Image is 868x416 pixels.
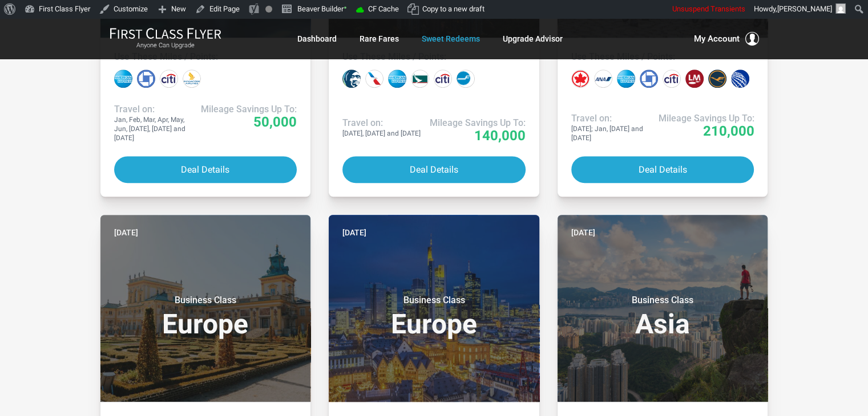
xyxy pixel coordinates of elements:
[672,5,745,13] span: Unsuspend Transients
[617,70,635,88] div: Amex points
[183,70,201,88] div: Singapore Airlines miles
[694,32,740,46] span: My Account
[571,70,590,88] div: Air Canada miles
[388,70,406,88] div: Amex points
[160,70,178,88] div: Citi points
[114,295,297,338] h3: Europe
[571,226,595,239] time: [DATE]
[571,295,754,338] h3: Asia
[114,156,297,183] button: Deal Details
[344,2,347,14] span: •
[297,28,337,49] a: Dashboard
[694,32,759,46] button: My Account
[411,70,429,88] div: Cathay Pacific miles
[422,28,480,49] a: Sweet Redeems
[731,70,749,88] div: United miles
[114,226,138,239] time: [DATE]
[134,295,277,306] small: Business Class
[342,156,526,183] button: Deal Details
[110,42,221,50] small: Anyone Can Upgrade
[360,28,399,49] a: Rare Fares
[137,70,155,88] div: Chase points
[777,5,832,13] span: [PERSON_NAME]
[342,226,366,239] time: [DATE]
[708,70,726,88] div: Lufthansa miles
[342,70,361,88] div: Alaska miles
[663,70,681,88] div: Citi points
[685,70,704,88] div: LifeMiles
[591,295,734,306] small: Business Class
[110,27,221,39] img: First Class Flyer
[342,295,526,338] h3: Europe
[640,70,658,88] div: Chase points
[365,70,383,88] div: American miles
[110,27,221,50] a: First Class FlyerAnyone Can Upgrade
[362,295,505,306] small: Business Class
[571,156,754,183] button: Deal Details
[434,70,452,88] div: Citi points
[594,70,612,88] div: All Nippon miles
[457,70,475,88] div: Finnair Plus
[503,28,563,49] a: Upgrade Advisor
[114,70,132,88] div: Amex points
